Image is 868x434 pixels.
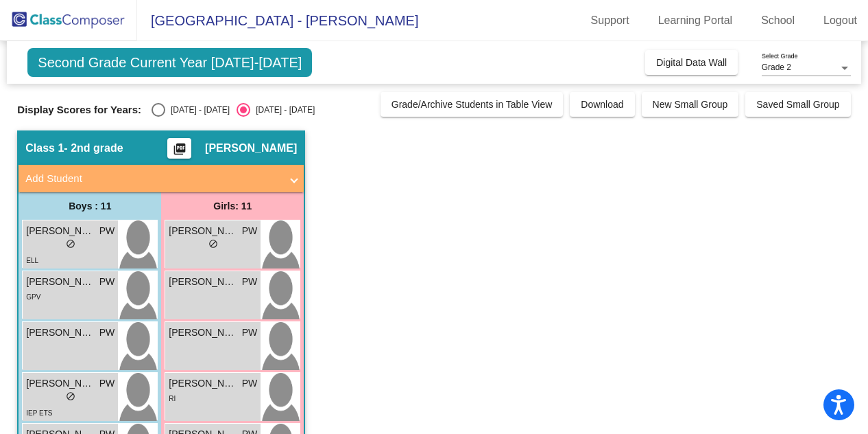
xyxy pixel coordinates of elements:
span: [PERSON_NAME] [169,275,237,289]
mat-icon: picture_as_pdf [171,142,188,161]
span: PW [99,376,115,391]
div: [DATE] - [DATE] [250,104,315,116]
span: New Small Group [653,99,728,110]
span: [PERSON_NAME] [26,275,95,289]
span: Grade/Archive Students in Table View [391,99,553,110]
a: Support [580,10,640,32]
button: New Small Group [642,92,739,117]
span: - 2nd grade [64,141,123,155]
span: Display Scores for Years: [17,104,141,116]
span: RI [169,395,176,402]
span: Class 1 [25,141,64,155]
span: Digital Data Wall [656,57,727,68]
button: Saved Small Group [745,92,850,117]
span: PW [242,325,258,340]
span: [PERSON_NAME] [169,376,237,391]
span: Grade 2 [762,62,791,72]
span: [GEOGRAPHIC_DATA] - [PERSON_NAME] [137,10,418,32]
span: PW [99,224,115,238]
span: IEP ETS [26,409,52,417]
button: Download [570,92,634,117]
a: School [750,10,806,32]
div: Boys : 11 [19,192,161,220]
span: GPV [26,293,40,301]
span: do_not_disturb_alt [66,239,75,249]
span: Second Grade Current Year [DATE]-[DATE] [27,48,312,77]
span: do_not_disturb_alt [66,391,75,401]
button: Grade/Archive Students in Table View [381,92,564,117]
span: [PERSON_NAME] [26,376,95,391]
span: Saved Small Group [756,99,839,110]
mat-panel-title: Add Student [25,171,280,187]
a: Logout [812,10,868,32]
span: [PERSON_NAME] [169,224,237,238]
mat-expansion-panel-header: Add Student [19,165,304,192]
div: [DATE] - [DATE] [165,104,230,116]
a: Learning Portal [647,10,744,32]
span: [PERSON_NAME] [26,325,95,340]
button: Digital Data Wall [645,50,738,75]
span: [PERSON_NAME] [169,325,237,340]
span: PW [99,275,115,289]
div: Girls: 11 [161,192,304,220]
mat-radio-group: Select an option [152,103,315,117]
span: PW [99,325,115,340]
span: Download [581,99,623,110]
span: PW [242,376,258,391]
span: [PERSON_NAME] [205,141,297,155]
span: do_not_disturb_alt [208,239,218,249]
span: ELL [26,257,38,264]
span: PW [242,275,258,289]
button: Print Students Details [167,138,191,159]
span: [PERSON_NAME] [PERSON_NAME] [26,224,95,238]
span: PW [242,224,258,238]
